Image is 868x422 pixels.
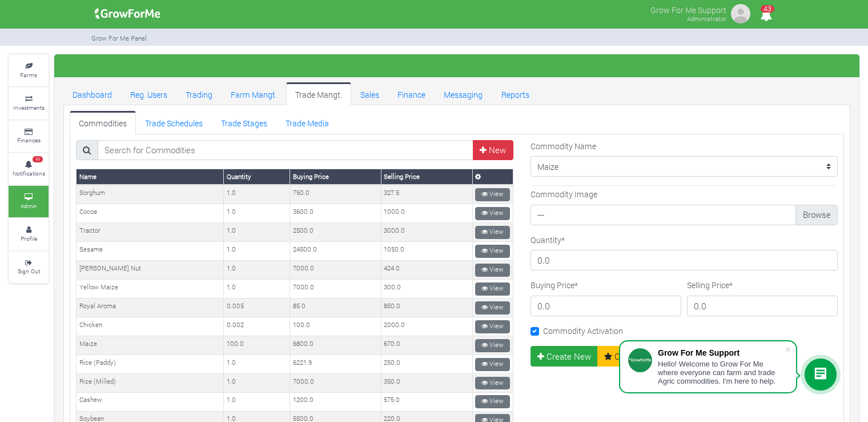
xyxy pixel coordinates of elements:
[381,280,472,298] td: 300.0
[290,355,381,374] td: 6221.9
[91,34,147,42] small: Grow For Me Panel
[475,377,510,390] a: View
[13,169,45,177] small: Notifications
[290,242,381,261] td: 24500.0
[9,252,49,283] a: Sign Out
[492,82,539,105] a: Reports
[755,2,777,28] i: Notifications
[224,280,290,298] td: 1.0
[224,374,290,393] td: 1.0
[381,392,472,411] td: 575.0
[77,280,224,298] td: Yellow Maize
[17,136,41,144] small: Finances
[290,223,381,242] td: 2500.0
[650,2,726,16] p: Grow For Me Support
[224,392,290,411] td: 1.0
[381,185,472,204] td: 327.5
[658,348,785,357] div: Grow For Me Support
[222,82,286,105] a: Farm Mangt.
[212,111,276,134] a: Trade Stages
[13,103,45,112] small: Investments
[224,355,290,374] td: 1.0
[475,301,510,314] a: View
[290,204,381,223] td: 3600.0
[531,346,598,367] button: Create New
[77,392,224,411] td: Cashew
[224,223,290,242] td: 1.0
[176,82,222,105] a: Trading
[381,374,472,393] td: 350.0
[224,317,290,336] td: 0.002
[224,242,290,261] td: 1.0
[290,185,381,204] td: 750.0
[381,298,472,317] td: 850.0
[658,360,785,385] div: Hello! Welcome to Grow For Me where everyone can farm and trade Agric commodities. I'm here to help.
[473,140,513,161] a: New
[435,82,492,105] a: Messaging
[475,245,510,258] a: View
[475,395,510,408] a: View
[290,298,381,317] td: 85.0
[761,5,774,13] span: 43
[77,261,224,280] td: [PERSON_NAME] Nut
[91,2,164,25] img: growforme image
[755,11,777,22] a: 43
[77,185,224,204] td: Sorghum
[475,264,510,277] a: View
[388,82,435,105] a: Finance
[286,82,351,105] a: Trade Mangt.
[381,336,472,355] td: 670.0
[9,87,49,119] a: Investments
[475,358,510,371] a: View
[543,325,623,337] label: Commodity Activation
[351,82,388,105] a: Sales
[77,374,224,393] td: Rice (Milled)
[475,282,510,296] a: View
[290,261,381,280] td: 7000.0
[9,55,49,86] a: Farms
[77,204,224,223] td: Cocoa
[9,121,49,152] a: Finances
[136,111,212,134] a: Trade Schedules
[531,234,565,246] label: Quantity
[224,336,290,355] td: 100.0
[70,111,136,134] a: Commodities
[77,317,224,336] td: Chicken
[290,169,381,185] th: Buying Price
[77,223,224,242] td: Tractor
[531,279,578,291] label: Buying Price
[33,156,43,163] span: 43
[224,204,290,223] td: 1.0
[381,169,472,185] th: Selling Price
[9,218,49,250] a: Profile
[224,185,290,204] td: 1.0
[63,82,121,105] a: Dashboard
[475,207,510,220] a: View
[381,317,472,336] td: 2000.0
[687,14,726,23] small: Administrator
[18,267,40,275] small: Sign Out
[531,188,597,200] label: Commodity Image
[475,320,510,333] a: View
[77,298,224,317] td: Royal Aroma
[475,188,510,201] a: View
[98,140,474,161] input: Search for Commodities
[77,169,224,185] th: Name
[290,317,381,336] td: 100.0
[276,111,338,134] a: Trade Media
[381,355,472,374] td: 250.0
[121,82,176,105] a: Reg. Users
[224,169,290,185] th: Quantity
[21,234,37,242] small: Profile
[224,261,290,280] td: 1.0
[77,242,224,261] td: Sesame
[290,374,381,393] td: 7000.0
[687,279,733,291] label: Selling Price
[290,392,381,411] td: 1200.0
[381,204,472,223] td: 1000.0
[531,205,838,225] label: ---
[224,298,290,317] td: 0.005
[381,261,472,280] td: 424.0
[475,226,510,239] a: View
[381,223,472,242] td: 3000.0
